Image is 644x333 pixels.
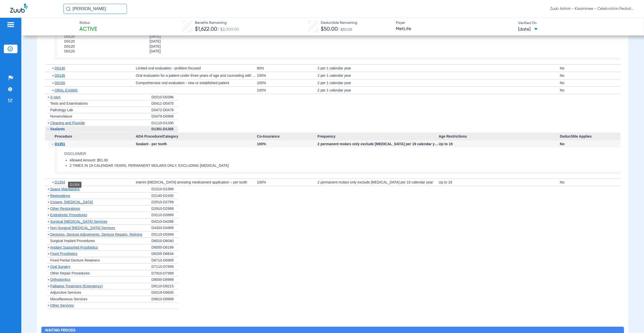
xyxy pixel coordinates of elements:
div: 2 per 1 calendar year [317,65,439,72]
div: 2 per 1 calendar year [317,79,439,86]
span: Oral Surgery [50,265,70,269]
span: [DATE] [518,26,538,33]
span: + [47,219,49,224]
div: 100% [257,179,318,186]
div: Comprehensive oral evaluation - new or established patient [136,79,257,86]
span: Endodontic Procedures [50,213,87,217]
div: No [560,87,620,94]
div: interim [MEDICAL_DATA] arresting medicament application – per tooth [136,179,257,186]
div: No [560,65,620,72]
span: - [52,140,55,147]
span: ADA Procedure/Category [136,133,257,141]
div: D0472-D0478 [151,107,178,114]
span: D0120 [64,49,93,54]
div: D7910-D7999 [151,270,178,277]
span: + [52,79,55,86]
span: Status [79,20,97,26]
div: Limited oral evaluation - problem focused [136,65,257,72]
span: + [47,265,49,269]
div: No [560,72,620,79]
div: Up to 19 [439,179,560,186]
span: [DATE] [149,39,178,44]
span: Sealants [50,127,65,131]
div: D4210-D4286 [151,218,178,225]
span: + [47,194,49,198]
span: Deductible Remaining [321,20,357,26]
div: 80% [257,65,318,72]
span: Benefits Remaining [195,20,239,26]
span: + [47,121,49,125]
div: D0479-D0999 [151,113,178,120]
img: Search Icon [66,7,71,11]
span: Active [79,26,97,33]
span: + [47,226,49,230]
span: Zuub Admin - Kissimmee - Celebration Pediatric Dentistry [550,6,634,11]
input: Search for patients [63,4,127,14]
span: D0145 [55,73,65,78]
span: Age Restrictions [439,133,560,141]
div: Sealant - per tooth [136,140,257,147]
span: X-rays [50,95,60,99]
span: + [47,213,49,217]
img: hamburger-icon [7,22,15,28]
span: Frequency [317,133,439,141]
div: D1354 [68,182,81,188]
span: Procedure [45,133,136,141]
span: D0120 [64,44,93,49]
app-breakdown-title: Disclaimer [64,151,620,156]
span: $1,622.00 [195,27,217,32]
span: [DATE] [149,49,178,54]
span: Payer [396,20,514,26]
div: D9910-D9999 [151,296,178,303]
span: Other Restorations [50,207,80,211]
span: + [52,87,55,94]
div: D0411-D0470 [151,100,178,107]
div: D1110-D1330 [151,120,178,126]
div: D1510-D1999 [151,186,178,193]
div: Oral evaluation for a patient under three years of age and counseling with primary caregiver [136,72,257,79]
div: 2 per 1 calendar year [317,87,439,94]
div: No [560,140,620,147]
span: Surgical Implant Procedures [50,239,95,243]
span: + [47,245,49,249]
div: D3110-D3999 [151,212,178,218]
span: Verified On [518,21,636,26]
div: D6205-D6634 [151,251,178,257]
span: D1354 [55,180,65,184]
div: D2510-D2799 [151,199,178,206]
span: Orthodontics [50,277,70,282]
span: Restorations [50,194,70,198]
span: [DATE] [149,44,178,49]
span: + [47,200,49,204]
span: D0150 [55,81,65,85]
span: Cleaning and Fluoride [50,121,85,125]
div: D9219-D9630 [151,289,178,296]
span: Miscellaneous Services [50,297,87,301]
span: + [47,187,49,191]
span: $50.00 [321,27,338,32]
div: 100% [257,72,318,79]
div: No [560,179,620,186]
iframe: Chat Widget [619,309,644,333]
div: D6010-D6040 [151,238,178,244]
span: + [47,303,49,307]
div: 2 permanent molars only exclude [MEDICAL_DATA] per 19 calendar year [317,140,439,147]
div: D4320-D4999 [151,225,178,231]
div: D2140-D2430 [151,193,178,199]
div: Up to 19 [439,140,560,147]
li: Allowed Amount: $51.00 [70,158,620,163]
span: Co-Insurance [257,133,318,141]
div: D7110-D7899 [151,264,178,270]
span: Other Services [50,303,74,307]
div: No [560,79,620,86]
span: Crowns, [MEDICAL_DATA] [50,200,93,204]
span: / $2,000.00 [217,28,239,32]
span: D1351 [55,142,65,146]
span: / $50.00 [338,28,352,31]
div: 2 per 1 calendar year [317,72,439,79]
span: Pathology Lab [50,108,73,112]
div: 100% [257,140,318,147]
div: 100% [257,79,318,86]
div: 100% [257,87,318,94]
